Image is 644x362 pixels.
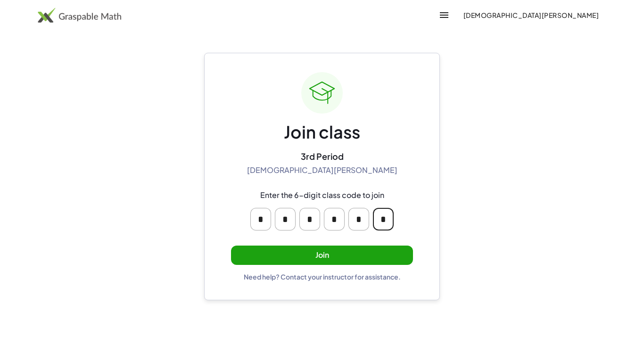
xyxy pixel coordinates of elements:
div: 3rd Period [301,151,344,162]
button: Join [231,246,413,265]
input: Please enter OTP character 4 [324,208,345,230]
div: [DEMOGRAPHIC_DATA][PERSON_NAME] [247,165,397,175]
input: Please enter OTP character 5 [348,208,369,230]
div: Need help? Contact your instructor for assistance. [244,272,401,281]
button: [DEMOGRAPHIC_DATA][PERSON_NAME] [455,7,606,24]
input: Please enter OTP character 6 [373,208,394,230]
input: Please enter OTP character 2 [275,208,296,230]
span: [DEMOGRAPHIC_DATA][PERSON_NAME] [463,11,599,19]
input: Please enter OTP character 1 [250,208,271,230]
input: Please enter OTP character 3 [299,208,320,230]
div: Enter the 6-digit class code to join [260,190,384,200]
div: Join class [284,121,360,143]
